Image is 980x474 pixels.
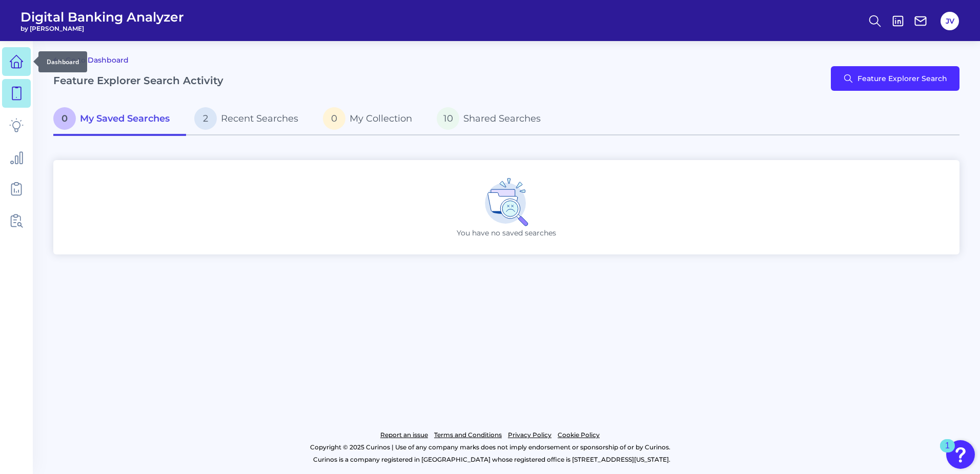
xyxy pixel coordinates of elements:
span: Digital Banking Analyzer [21,9,184,25]
span: 0 [323,107,345,130]
span: My Saved Searches [80,113,170,124]
span: 2 [194,107,217,130]
span: 0 [53,107,76,130]
a: Report an issue [380,429,428,441]
a: Cookie Policy [558,429,600,441]
div: You have no saved searches [53,160,959,254]
button: Open Resource Center, 1 new notification [946,440,975,469]
span: Recent Searches [221,113,298,124]
button: JV [941,12,959,30]
a: 2Recent Searches [186,103,315,136]
a: 0My Collection [315,103,428,136]
span: by [PERSON_NAME] [21,25,184,32]
a: Privacy Policy [508,429,552,441]
button: Feature Explorer Search [831,66,959,91]
a: 0My Saved Searches [53,103,186,136]
a: 10Shared Searches [428,103,557,136]
span: Feature Explorer Search [857,74,947,83]
p: Curinos is a company registered in [GEOGRAPHIC_DATA] whose registered office is [STREET_ADDRESS][... [53,453,930,466]
span: Shared Searches [463,113,541,124]
span: 10 [437,107,459,130]
p: Copyright © 2025 Curinos | Use of any company marks does not imply endorsement or sponsorship of ... [50,441,930,453]
a: Go to Dashboard [53,54,129,66]
h2: Feature Explorer Search Activity [53,74,223,87]
div: Dashboard [38,51,87,72]
span: My Collection [350,113,412,124]
a: Terms and Conditions [434,429,502,441]
div: 1 [945,446,950,459]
